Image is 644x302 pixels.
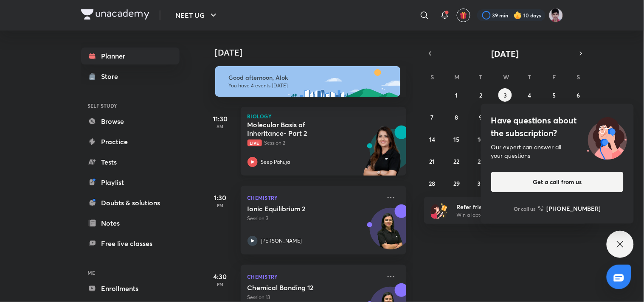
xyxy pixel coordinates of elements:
[370,213,411,253] img: Avatar
[479,73,483,81] abbr: Tuesday
[247,215,381,222] p: Session 3
[203,193,237,203] h5: 1:30
[431,113,434,121] abbr: September 7, 2025
[450,132,464,146] button: September 15, 2025
[577,73,580,81] abbr: Saturday
[456,202,561,211] h6: Refer friends
[261,158,290,166] p: Seep Pahuja
[429,135,435,143] abbr: September 14, 2025
[503,73,509,81] abbr: Wednesday
[203,124,237,129] p: AM
[425,110,439,124] button: September 7, 2025
[456,211,561,219] p: Win a laptop, vouchers & more
[247,120,353,137] h5: Molecular Basis of Inheritance- Part 2
[247,294,381,301] p: Session 13
[431,202,448,219] img: referral
[229,74,393,81] h6: Good afternoon, Alok
[203,203,237,208] p: PM
[549,8,563,22] img: Alok Mishra
[478,179,485,187] abbr: September 30, 2025
[480,91,483,99] abbr: September 2, 2025
[450,88,464,102] button: September 1, 2025
[81,9,149,22] a: Company Logo
[247,139,381,147] p: Session 2
[528,91,532,99] abbr: September 4, 2025
[450,176,464,190] button: September 29, 2025
[479,113,483,121] abbr: September 9, 2025
[492,48,519,59] span: [DATE]
[577,91,580,99] abbr: September 6, 2025
[203,271,237,282] h5: 4:30
[474,154,488,168] button: September 23, 2025
[215,48,415,58] h4: [DATE]
[229,82,393,89] p: You have 4 events [DATE]
[456,91,458,99] abbr: September 1, 2025
[474,88,488,102] button: September 2, 2025
[247,193,381,203] p: Chemistry
[491,143,624,160] div: Our expert can answer all your questions
[457,8,470,22] button: avatar
[430,157,435,165] abbr: September 21, 2025
[81,68,180,85] a: Store
[547,88,561,102] button: September 5, 2025
[514,205,536,213] p: Or call us
[450,110,464,124] button: September 8, 2025
[460,11,467,19] img: avatar
[474,110,488,124] button: September 9, 2025
[552,73,556,81] abbr: Friday
[81,266,180,280] h6: ME
[81,133,180,150] a: Practice
[171,7,224,24] button: NEET UG
[81,174,180,191] a: Playlist
[81,194,180,211] a: Doubts & solutions
[261,237,302,245] p: [PERSON_NAME]
[247,204,353,213] h5: Ionic Equilibrium 2
[552,91,556,99] abbr: September 5, 2025
[474,176,488,190] button: September 30, 2025
[247,271,381,282] p: Chemistry
[81,113,180,130] a: Browse
[425,176,439,190] button: September 28, 2025
[572,88,585,102] button: September 6, 2025
[81,235,180,252] a: Free live classes
[580,114,634,160] img: ttu_illustration_new.svg
[538,204,601,213] a: [PHONE_NUMBER]
[215,66,400,97] img: afternoon
[474,132,488,146] button: September 16, 2025
[425,154,439,168] button: September 21, 2025
[430,73,434,81] abbr: Sunday
[429,179,436,187] abbr: September 28, 2025
[247,114,399,119] p: Biology
[247,140,262,146] span: Live
[478,157,484,165] abbr: September 23, 2025
[81,48,180,64] a: Planner
[455,113,458,121] abbr: September 8, 2025
[478,135,484,143] abbr: September 16, 2025
[498,88,512,102] button: September 3, 2025
[425,132,439,146] button: September 14, 2025
[528,73,532,81] abbr: Thursday
[491,114,624,140] h4: Have questions about the subscription?
[81,9,149,20] img: Company Logo
[81,154,180,171] a: Tests
[101,71,124,81] div: Store
[436,48,575,59] button: [DATE]
[450,154,464,168] button: September 22, 2025
[523,88,537,102] button: September 4, 2025
[81,280,180,297] a: Enrollments
[247,283,353,292] h5: Chemical Bonding 12
[81,98,180,113] h6: SELF STUDY
[360,126,406,184] img: unacademy
[514,11,522,20] img: streak
[454,135,460,143] abbr: September 15, 2025
[203,282,237,287] p: PM
[203,114,237,124] h5: 11:30
[491,172,624,192] button: Get a call from us
[453,179,460,187] abbr: September 29, 2025
[547,204,601,213] h6: [PHONE_NUMBER]
[455,73,460,81] abbr: Monday
[81,215,180,232] a: Notes
[503,91,507,99] abbr: September 3, 2025
[454,157,460,165] abbr: September 22, 2025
